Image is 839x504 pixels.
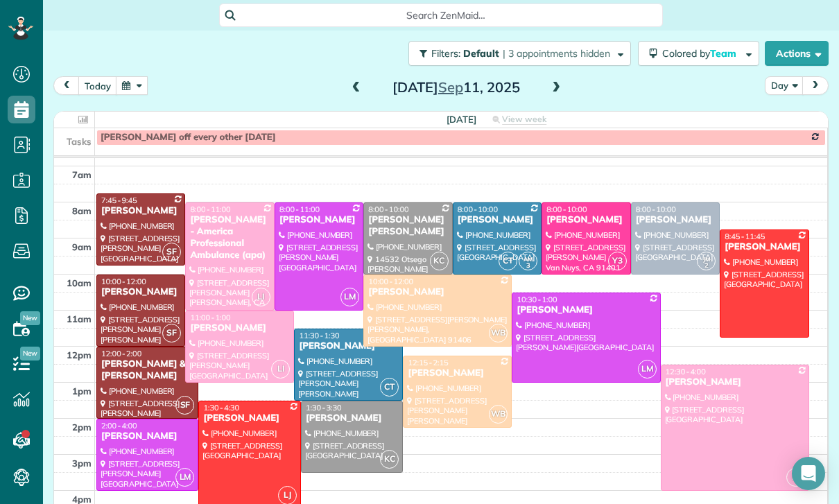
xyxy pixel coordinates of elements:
[101,286,181,298] div: [PERSON_NAME]
[101,431,194,442] div: [PERSON_NAME]
[408,41,631,66] button: Filters: Default | 3 appointments hidden
[367,286,508,298] div: [PERSON_NAME]
[299,331,339,340] span: 11:30 - 1:30
[408,358,448,367] span: 12:15 - 2:15
[503,47,610,60] span: | 3 appointments hidden
[662,47,741,60] span: Colored by
[252,288,270,306] span: LI
[724,241,804,253] div: [PERSON_NAME]
[438,78,463,96] span: Sep
[67,277,92,288] span: 10am
[189,322,290,334] div: [PERSON_NAME]
[457,214,537,226] div: [PERSON_NAME]
[765,76,804,95] button: Day
[72,422,92,433] span: 2pm
[368,205,408,214] span: 8:00 - 10:00
[279,214,359,226] div: [PERSON_NAME]
[725,232,765,241] span: 8:45 - 11:45
[101,195,137,205] span: 7:45 - 9:45
[162,243,181,261] span: SF
[401,41,631,66] a: Filters: Default | 3 appointments hidden
[499,252,517,270] span: CT
[765,41,829,66] button: Actions
[430,252,449,270] span: KC
[72,169,92,180] span: 7am
[190,313,230,322] span: 11:00 - 1:00
[380,378,399,397] span: CT
[665,376,805,388] div: [PERSON_NAME]
[101,277,146,286] span: 10:00 - 12:00
[431,47,460,60] span: Filters:
[101,132,276,143] span: [PERSON_NAME] off every other [DATE]
[666,367,706,376] span: 12:30 - 4:00
[517,295,557,304] span: 10:30 - 1:00
[189,214,270,261] div: [PERSON_NAME] - America Professional Ambulance (apa)
[202,412,297,424] div: [PERSON_NAME]
[463,47,500,60] span: Default
[710,47,738,60] span: Team
[407,367,508,379] div: [PERSON_NAME]
[340,288,359,306] span: LM
[638,360,657,379] span: LM
[516,304,656,316] div: [PERSON_NAME]
[380,450,399,469] span: KC
[67,349,92,360] span: 12pm
[458,205,498,214] span: 8:00 - 10:00
[72,205,92,216] span: 8am
[305,412,399,424] div: [PERSON_NAME]
[524,255,533,263] span: AM
[72,385,92,397] span: 1pm
[703,255,710,263] span: JM
[519,259,537,272] small: 3
[635,214,716,226] div: [PERSON_NAME]
[638,41,759,66] button: Colored byTeam
[175,396,194,415] span: SF
[203,403,239,412] span: 1:30 - 4:30
[636,205,676,214] span: 8:00 - 10:00
[306,403,342,412] span: 1:30 - 3:30
[101,349,141,358] span: 12:00 - 2:00
[608,252,627,270] span: Y3
[489,405,508,424] span: WB
[72,241,92,252] span: 9am
[101,421,137,431] span: 2:00 - 4:00
[370,80,543,95] h2: [DATE] 11, 2025
[698,259,715,272] small: 2
[502,114,546,125] span: View week
[162,324,181,342] span: SF
[72,458,92,469] span: 3pm
[190,205,230,214] span: 8:00 - 11:00
[546,214,626,226] div: [PERSON_NAME]
[367,214,448,238] div: [PERSON_NAME] [PERSON_NAME]
[546,205,587,214] span: 8:00 - 10:00
[271,360,290,379] span: LI
[802,76,829,95] button: next
[447,114,476,125] span: [DATE]
[786,468,805,487] span: LI
[279,205,320,214] span: 8:00 - 11:00
[101,358,194,382] div: [PERSON_NAME] & [PERSON_NAME]
[78,76,117,95] button: today
[175,468,194,487] span: LM
[53,76,80,95] button: prev
[489,324,508,342] span: WB
[20,311,40,325] span: New
[298,340,399,352] div: [PERSON_NAME]
[67,313,92,324] span: 11am
[20,347,40,360] span: New
[792,457,825,490] div: Open Intercom Messenger
[368,277,413,286] span: 10:00 - 12:00
[101,205,181,217] div: [PERSON_NAME]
